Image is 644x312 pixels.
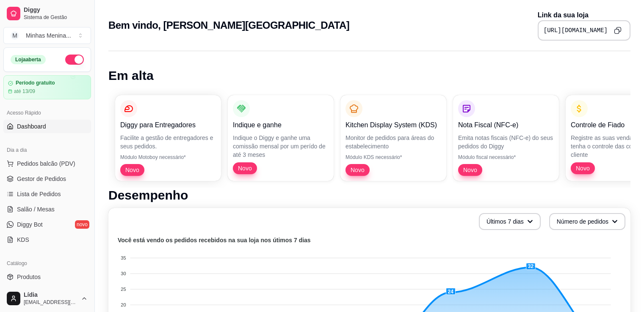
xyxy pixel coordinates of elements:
p: Indique o Diggy e ganhe uma comissão mensal por um perído de até 3 meses [233,134,329,159]
button: Indique e ganheIndique o Diggy e ganhe uma comissão mensal por um perído de até 3 mesesNovo [228,95,334,181]
span: Lista de Pedidos [17,190,61,198]
pre: [URL][DOMAIN_NAME] [544,26,608,35]
button: Últimos 7 dias [479,213,541,230]
span: Novo [460,166,481,174]
tspan: 30 [121,271,126,276]
p: Kitchen Display System (KDS) [345,120,441,130]
span: Gestor de Pedidos [17,175,66,183]
a: Salão / Mesas [3,203,91,216]
span: Dashboard [17,122,46,131]
button: Pedidos balcão (PDV) [3,157,91,170]
a: Diggy Botnovo [3,218,91,231]
tspan: 20 [121,302,126,307]
span: M [11,31,19,40]
span: [EMAIL_ADDRESS][DOMAIN_NAME] [24,299,77,306]
p: Módulo KDS necessário* [345,154,441,161]
p: Link da sua loja [538,10,630,20]
p: Módulo Motoboy necessário* [120,154,216,161]
span: Lídia [24,291,77,299]
span: Novo [572,164,593,172]
tspan: 25 [121,287,126,292]
div: Minhas Menina ... [26,31,71,40]
span: Salão / Mesas [17,205,55,213]
p: Indique e ganhe [233,120,329,130]
span: Novo [235,164,255,172]
p: Monitor de pedidos para áreas do estabelecimento [345,134,441,151]
a: Lista de Pedidos [3,187,91,201]
button: Select a team [3,27,91,44]
article: Período gratuito [16,80,55,86]
p: Facilite a gestão de entregadores e seus pedidos. [120,134,216,151]
p: Nota Fiscal (NFC-e) [458,120,554,130]
a: KDS [3,233,91,246]
button: Copy to clipboard [611,24,625,37]
text: Você está vendo os pedidos recebidos na sua loja nos útimos 7 dias [118,237,311,244]
span: Diggy [24,6,88,14]
span: Diggy Bot [17,220,43,229]
tspan: 35 [121,255,126,260]
span: Pedidos balcão (PDV) [17,159,75,168]
span: KDS [17,235,29,244]
span: Produtos [17,273,41,281]
div: Dia a dia [3,143,91,157]
button: Número de pedidos [549,213,625,230]
div: Loja aberta [11,55,46,64]
div: Catálogo [3,257,91,270]
button: Diggy para EntregadoresFacilite a gestão de entregadores e seus pedidos.Módulo Motoboy necessário... [115,95,221,181]
button: Nota Fiscal (NFC-e)Emita notas fiscais (NFC-e) do seus pedidos do DiggyMódulo fiscal necessário*Novo [453,95,559,181]
button: Kitchen Display System (KDS)Monitor de pedidos para áreas do estabelecimentoMódulo KDS necessário... [340,95,446,181]
a: Gestor de Pedidos [3,172,91,186]
button: Lídia[EMAIL_ADDRESS][DOMAIN_NAME] [3,288,91,309]
article: até 13/09 [14,88,35,95]
span: Novo [347,166,368,174]
span: Sistema de Gestão [24,14,88,21]
a: Período gratuitoaté 13/09 [3,75,91,99]
h1: Em alta [108,68,630,83]
div: Acesso Rápido [3,106,91,120]
span: Novo [122,166,143,174]
p: Emita notas fiscais (NFC-e) do seus pedidos do Diggy [458,134,554,151]
p: Diggy para Entregadores [120,120,216,130]
a: Produtos [3,270,91,284]
a: DiggySistema de Gestão [3,3,91,24]
h2: Bem vindo, [PERSON_NAME][GEOGRAPHIC_DATA] [108,19,349,32]
button: Alterar Status [65,55,84,65]
h1: Desempenho [108,188,630,203]
p: Módulo fiscal necessário* [458,154,554,161]
a: Dashboard [3,120,91,133]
